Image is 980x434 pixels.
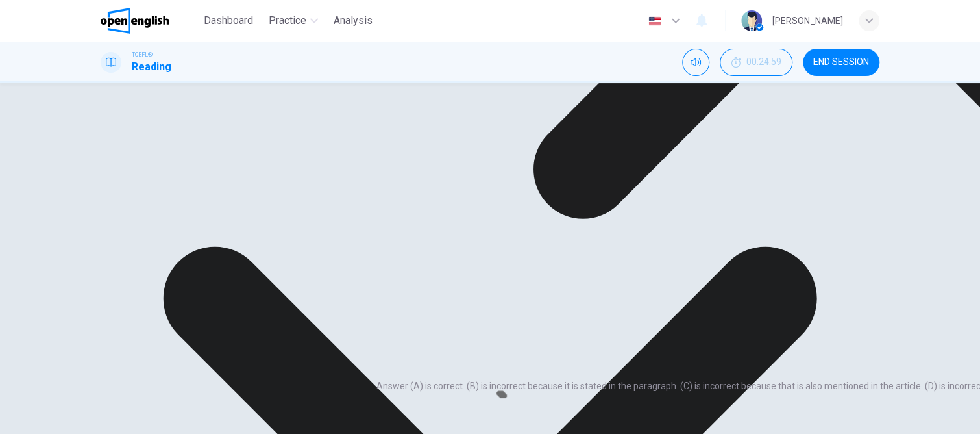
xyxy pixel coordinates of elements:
[772,13,843,29] div: [PERSON_NAME]
[334,13,373,29] span: Analysis
[682,49,709,76] div: Mute
[813,57,869,68] span: END SESSION
[741,10,762,31] img: Profile picture
[269,13,306,29] span: Practice
[646,16,663,26] img: en
[101,8,169,34] img: OpenEnglish logo
[746,57,781,68] span: 00:24:59
[204,13,253,29] span: Dashboard
[132,59,171,75] h1: Reading
[132,50,153,59] span: TOEFL®
[720,49,792,76] div: Hide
